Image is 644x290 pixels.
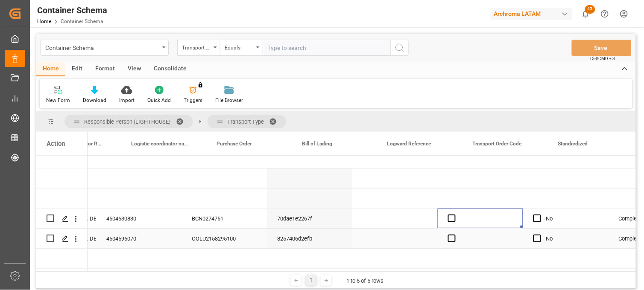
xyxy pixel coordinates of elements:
[131,141,188,147] span: Logistic coordinator name
[387,141,431,147] span: Logward Reference
[89,62,121,76] div: Format
[585,5,595,14] span: 43
[220,40,263,56] button: open menu
[177,40,220,56] button: open menu
[263,40,391,56] input: Type to search
[47,140,65,148] div: Action
[84,119,171,125] span: Responsible Person (LIGHTHOUSE)
[491,8,573,20] div: Archroma LATAM
[595,4,615,23] button: Help Center
[591,55,615,62] span: Ctrl/CMD + S
[45,42,159,52] div: Container Schema
[181,229,267,248] div: OOLU2158295100
[147,62,193,76] div: Consolidate
[302,141,332,147] span: Bill of Lading
[36,249,88,269] div: Press SPACE to select this row.
[572,40,632,56] button: Save
[83,96,106,104] div: Download
[65,62,89,76] div: Edit
[215,96,243,104] div: File Browser
[217,141,252,147] span: Purchase Order
[41,40,169,56] button: open menu
[473,141,522,147] span: Transport Order Code
[267,229,352,248] div: 8257406d2efb
[558,141,588,147] span: Standardized
[181,209,267,228] div: BCN0274751
[36,209,88,229] div: Press SPACE to select this row.
[36,229,88,249] div: Press SPACE to select this row.
[147,96,171,104] div: Quick Add
[36,188,88,209] div: Press SPACE to select this row.
[96,209,181,228] div: 4504630830
[36,62,65,76] div: Home
[546,229,598,249] div: No
[36,148,88,168] div: Press SPACE to select this row.
[225,42,254,52] div: Equals
[306,275,316,286] div: 1
[267,209,352,228] div: 70dae1e2267f
[391,40,409,56] button: search button
[36,168,88,188] div: Press SPACE to select this row.
[182,42,211,52] div: Transport Type
[37,18,51,24] a: Home
[37,4,107,17] div: Container Schema
[121,62,147,76] div: View
[119,96,135,104] div: Import
[227,119,264,125] span: Transport Type
[96,229,181,248] div: 4504596070
[546,209,598,229] div: No
[46,96,70,104] div: New Form
[576,4,595,23] button: show 43 new notifications
[346,277,383,285] div: 1 to 5 of 5 rows
[491,6,576,22] button: Archroma LATAM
